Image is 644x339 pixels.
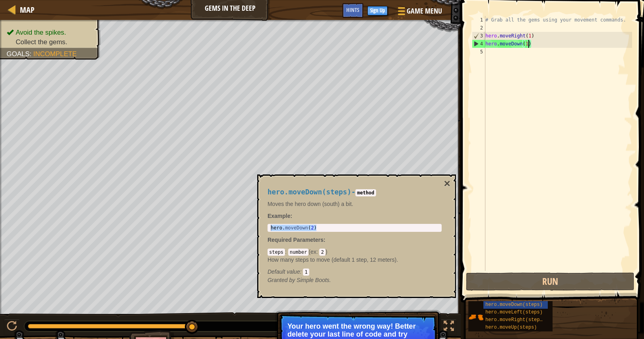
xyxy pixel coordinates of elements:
span: Required Parameters [268,237,324,243]
span: hero.moveDown(steps) [485,302,543,308]
span: : [30,50,33,58]
div: 1 [472,16,485,24]
div: 4 [472,40,485,48]
span: Default value [268,268,300,275]
button: Game Menu [392,3,447,22]
span: Incomplete [33,50,77,58]
code: method [355,189,376,196]
div: 3 [472,32,485,40]
span: Game Menu [407,6,442,16]
div: 5 [472,48,485,56]
h4: - [268,188,442,196]
button: Run [466,272,634,291]
button: ⌘ + P: Play [4,319,20,335]
code: steps [268,249,285,256]
button: Toggle fullscreen [441,319,457,335]
em: Simple Boots. [268,277,331,283]
span: : [300,268,303,275]
span: Avoid the spikes. [16,29,66,36]
span: Granted by [268,277,297,283]
li: Collect the gems. [7,37,93,47]
span: Goals [7,50,30,58]
span: ex [310,249,316,255]
span: hero.moveUp(steps) [485,325,537,330]
li: Avoid the spikes. [7,27,93,37]
span: : [324,237,326,243]
a: Map [16,4,35,15]
span: Example [268,213,291,219]
span: Map [20,4,35,15]
code: number [288,249,308,256]
code: 1 [303,268,309,276]
button: Sign Up [367,6,388,16]
p: Moves the hero down (south) a bit. [268,200,442,208]
span: hero.moveRight(steps) [485,317,545,323]
code: 2 [319,249,325,256]
span: : [285,249,288,255]
div: 2 [472,24,485,32]
span: hero.moveDown(steps) [268,188,351,196]
span: Collect the gems. [16,38,67,46]
img: portrait.png [468,310,483,325]
button: × [444,178,450,189]
strong: : [268,213,292,219]
span: : [316,249,320,255]
span: Hints [346,6,359,14]
div: ( ) [268,248,442,276]
p: How many steps to move (default 1 step, 12 meters). [268,256,442,264]
span: hero.moveLeft(steps) [485,310,543,315]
